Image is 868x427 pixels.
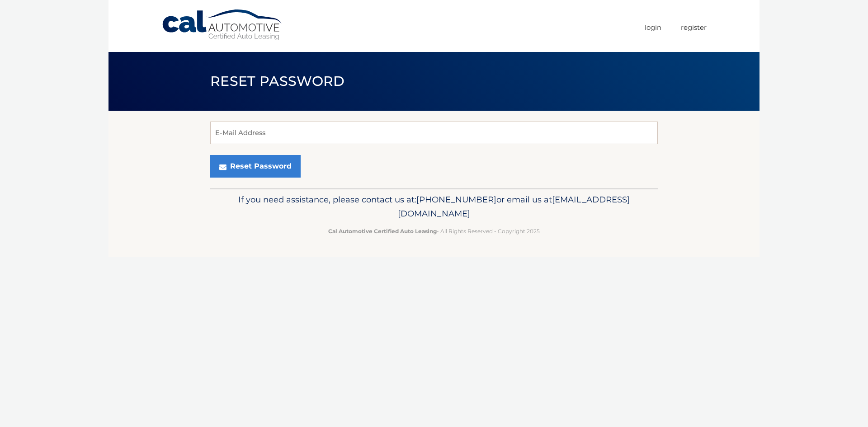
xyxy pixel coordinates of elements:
[210,155,301,178] button: Reset Password
[216,192,652,221] p: If you need assistance, please contact us at: or email us at
[328,228,437,235] strong: Cal Automotive Certified Auto Leasing
[681,20,707,35] a: Register
[210,73,344,89] span: Reset Password
[216,226,652,236] p: - All Rights Reserved - Copyright 2025
[416,194,496,205] span: [PHONE_NUMBER]
[210,122,658,144] input: E-Mail Address
[645,20,661,35] a: Login
[161,9,283,41] a: Cal Automotive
